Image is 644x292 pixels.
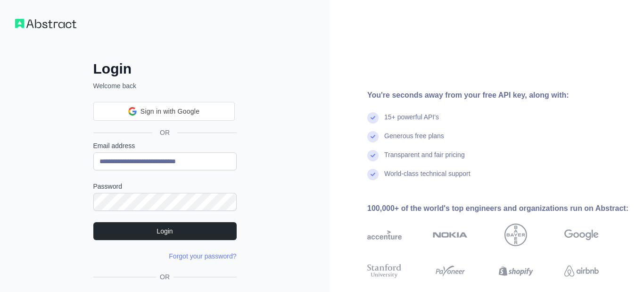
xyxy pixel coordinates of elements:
[564,224,599,246] img: google
[384,150,465,169] div: Transparent and fair pricing
[367,131,379,142] img: check mark
[152,128,177,137] span: OR
[384,112,439,131] div: 15+ powerful API's
[93,222,237,240] button: Login
[384,169,471,188] div: World-class technical support
[169,252,236,260] a: Forgot your password?
[367,224,402,246] img: accenture
[93,81,237,91] p: Welcome back
[93,141,237,150] label: Email address
[15,19,76,28] img: Workflow
[93,102,235,121] div: Sign in with Google
[367,112,379,124] img: check mark
[140,107,199,117] span: Sign in with Google
[504,224,527,246] img: bayer
[433,224,467,246] img: nokia
[93,182,237,191] label: Password
[367,90,629,101] div: You're seconds away from your free API key, along with:
[367,203,629,214] div: 100,000+ of the world's top engineers and organizations run on Abstract:
[384,131,444,150] div: Generous free plans
[93,60,237,77] h2: Login
[499,262,533,280] img: shopify
[156,272,173,282] span: OR
[433,262,467,280] img: payoneer
[367,150,379,161] img: check mark
[564,262,599,280] img: airbnb
[367,262,402,280] img: stanford university
[367,169,379,180] img: check mark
